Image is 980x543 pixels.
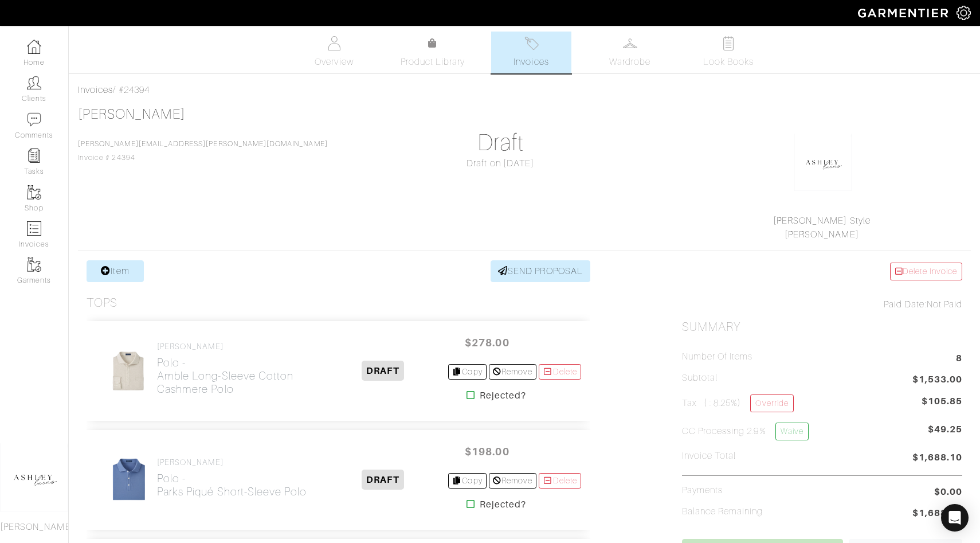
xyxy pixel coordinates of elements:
[157,458,307,498] a: [PERSON_NAME] Polo -Parks Piqué Short-Sleeve Polo
[107,347,150,395] img: FYqWdQJg1W71X3gVSsU2kZrb
[360,129,641,157] h1: Draft
[27,149,41,163] img: reminder-icon-8004d30b9f0a5d33ae49ab947aed9ed385cf756f9e5892f1edd6e32f2345188e.png
[453,439,522,464] span: $198.00
[773,216,871,226] a: [PERSON_NAME] Style
[852,3,957,23] img: garmentier-logo-header-white-b43fb05a5012e4ada735d5af1a66efaba907eab6374d6393d1fbf88cb4ef424d.png
[453,330,522,355] span: $278.00
[27,40,41,54] img: dashboard-icon-dbcd8f5a0b271acd01030246c82b418ddd0df26cd7fceb0bd07c9910d44c42f6.png
[524,36,539,50] img: orders-27d20c2124de7fd6de4e0e44c1d41de31381a507db9b33961299e4e07d508b8c.svg
[489,473,536,489] a: Remove
[480,498,526,511] strong: Rejected?
[682,451,736,462] h5: Invoice Total
[491,260,590,282] a: SEND PROPOSAL
[750,394,793,412] a: Override
[928,423,962,445] span: $49.25
[722,36,736,50] img: todo-9ac3debb85659649dc8f770b8b6100bb5dab4b48dedcbae339e5042a72dfd3cc.svg
[157,472,307,498] h2: Polo - Parks Piqué Short-Sleeve Polo
[957,6,971,20] img: gear-icon-white-bd11855cb880d31180b6d7d6211b90ccbf57a29d726f0c71d8c61bd08dd39cc2.png
[941,504,969,532] div: Open Intercom Messenger
[362,361,403,381] span: DRAFT
[78,83,971,97] div: / #24394
[539,473,581,489] a: Delete
[78,140,328,148] a: [PERSON_NAME][EMAIL_ADDRESS][PERSON_NAME][DOMAIN_NAME]
[513,55,548,69] span: Invoices
[27,257,41,272] img: garments-icon-b7da505a4dc4fd61783c78ac3ca0ef83fa9d6f193b1c9dc38574b1d14d53ca28.png
[448,473,487,489] a: Copy
[590,32,670,73] a: Wardrobe
[884,299,927,310] span: Paid Date:
[480,389,526,403] strong: Rejected?
[157,458,307,467] h4: [PERSON_NAME]
[157,356,318,396] h2: Polo - Amble Long-Sleeve Cotton Cashmere Polo
[157,342,318,351] h4: [PERSON_NAME]
[106,456,151,504] img: Qs9mztgNqXgH7XGn4Es9zCYp
[912,451,962,466] span: $1,688.10
[794,134,852,191] img: okhkJxsQsug8ErY7G9ypRsDh.png
[775,423,809,440] a: Waive
[539,364,581,380] a: Delete
[682,423,809,440] h5: CC Processing 2.9%
[682,506,763,517] h5: Balance Remaining
[360,157,641,170] div: Draft on [DATE]
[87,260,144,282] a: Item
[785,229,859,240] a: [PERSON_NAME]
[491,32,571,73] a: Invoices
[393,37,473,69] a: Product Library
[703,55,754,69] span: Look Books
[956,351,962,367] span: 8
[78,85,113,95] a: Invoices
[27,76,41,90] img: clients-icon-6bae9207a08558b7cb47a8932f037763ab4055f8c8b6bfacd5dc20c3e0201464.png
[682,394,794,412] h5: Tax ( : 8.25%)
[688,32,769,73] a: Look Books
[682,373,718,384] h5: Subtotal
[78,107,185,122] a: [PERSON_NAME]
[682,351,753,362] h5: Number of Items
[682,485,723,496] h5: Payments
[87,296,117,310] h3: Tops
[78,140,328,162] span: Invoice # 24394
[327,36,342,50] img: basicinfo-40fd8af6dae0f16599ec9e87c0ef1c0a1fdea2edbe929e3d69a839185d80c458.svg
[890,263,962,280] a: Delete Invoice
[912,373,962,388] span: $1,533.00
[401,55,465,69] span: Product Library
[682,320,962,334] h2: Summary
[27,221,41,236] img: orders-icon-0abe47150d42831381b5fb84f609e132dff9fe21cb692f30cb5eec754e2cba89.png
[912,506,962,522] span: $1,688.10
[489,364,536,380] a: Remove
[315,55,353,69] span: Overview
[294,32,374,73] a: Overview
[682,298,962,311] div: Not Paid
[934,485,962,499] span: $0.00
[623,36,637,50] img: wardrobe-487a4870c1b7c33e795ec22d11cfc2ed9d08956e64fb3008fe2437562e282088.svg
[609,55,650,69] span: Wardrobe
[27,185,41,200] img: garments-icon-b7da505a4dc4fd61783c78ac3ca0ef83fa9d6f193b1c9dc38574b1d14d53ca28.png
[922,394,962,408] span: $105.85
[27,112,41,127] img: comment-icon-a0a6a9ef722e966f86d9cbdc48e553b5cf19dbc54f86b18d962a5391bc8f6eb6.png
[362,470,403,490] span: DRAFT
[448,364,487,380] a: Copy
[157,342,318,396] a: [PERSON_NAME] Polo -Amble Long-Sleeve Cotton Cashmere Polo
